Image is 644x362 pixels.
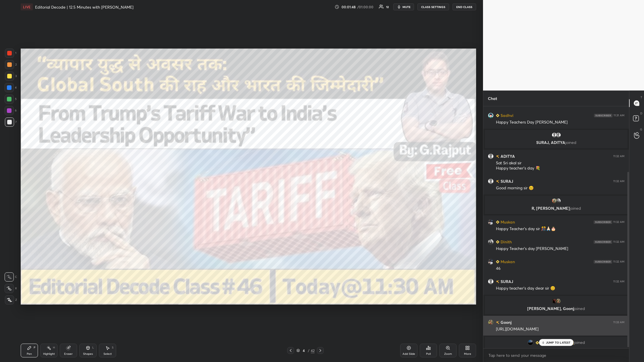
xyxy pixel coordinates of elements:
img: 96702202_E9A8E2BE-0D98-441E-80EF-63D756C1DCC8.png [488,113,494,118]
div: Happy Teacher's day [PERSON_NAME] [496,246,624,252]
div: Z [5,295,17,305]
div: Good morning sir 😊 [496,185,624,191]
h6: Goonj [499,319,511,325]
h6: Muskan [499,259,515,265]
img: no-rating-badge.077c3623.svg [496,321,499,324]
span: joined [574,340,585,345]
div: 11:32 AM [613,220,624,224]
div: 1 [5,49,16,58]
img: ba90d6128466443b8cfb1efe8c1139a5.jpg [488,239,494,245]
p: SURAJ, ADITYA [488,140,624,145]
span: mute [402,5,411,9]
div: Eraser [64,353,73,355]
p: T [641,95,642,99]
p: D [640,111,642,115]
div: Poll [426,353,431,355]
div: 4 [5,83,17,92]
div: Pen [27,353,32,355]
div: 11:32 AM [613,240,624,244]
div: Highlight [43,353,55,355]
img: default.png [555,132,561,138]
div: Shapes [83,353,93,355]
div: L [92,346,94,349]
div: 6 [5,106,17,115]
img: Learner_Badge_beginner_1_8b307cf2a0.svg [536,341,539,344]
div: 2 [5,60,17,69]
img: 4P8fHbbgJtejmAAAAAElFTkSuQmCC [594,260,612,263]
div: / [308,349,310,352]
span: joined [570,205,581,211]
div: 11:32 AM [613,260,624,263]
div: 4 [301,349,307,352]
div: LIVE [21,3,33,10]
img: default.png [551,132,557,138]
h6: Sadhvi [499,112,513,118]
img: 3acc307473084869b334ccb03a759059.jpg [528,340,533,345]
div: Happy teacher's day dear sir 😊 [496,286,624,291]
img: 4P8fHbbgJtejmAAAAAElFTkSuQmCC [594,114,612,117]
div: 46 [496,266,624,271]
div: P [34,346,35,349]
img: ef38a1d9c7d7473bb4902108ca64f52c.jpg [488,259,494,265]
div: 7 [5,118,17,127]
img: 30f0fffc43754bef959fd30fbeb4aa54.jpg [488,319,494,325]
img: default.png [488,178,494,184]
h6: SURAJ [499,278,513,284]
button: mute [393,3,414,10]
img: d571a60fb50042c79b9335a018e8d910.jpg [551,198,557,204]
img: 4P8fHbbgJtejmAAAAAElFTkSuQmCC [594,240,612,244]
p: R, [PERSON_NAME] [488,206,624,211]
div: Happy Teacher's day sir 🎊🙏🏻🎂 [496,226,624,232]
div: Zoom [444,353,452,355]
img: ef38a1d9c7d7473bb4902108ca64f52c.jpg [488,219,494,225]
div: X [5,284,17,293]
img: no-rating-badge.077c3623.svg [496,280,499,283]
div: C [5,272,17,282]
div: H [53,346,55,349]
p: [PERSON_NAME], Goonj [488,306,624,311]
button: End Class [453,3,476,10]
div: 42 [311,348,315,353]
img: Learner_Badge_beginner_1_8b307cf2a0.svg [496,114,499,117]
div: More [464,353,471,355]
img: Learner_Badge_beginner_1_8b307cf2a0.svg [496,260,499,263]
h6: ADITYA [499,153,515,159]
div: 11:31 AM [614,114,624,117]
div: Sat Sri akal sir Happy teacher's day 💐 [496,160,624,171]
div: grid [483,106,629,348]
div: 11:32 AM [613,180,624,183]
img: Learner_Badge_beginner_1_8b307cf2a0.svg [496,220,499,224]
span: joined [565,140,576,145]
img: default.png [488,279,494,284]
p: JUMP TO LATEST [546,341,571,344]
h6: Muskan [499,219,515,225]
span: joined [574,306,585,311]
div: Add Slide [402,353,415,355]
h4: Editorial Decode | 12.5 Minutes with [PERSON_NAME] [35,4,133,10]
img: no-rating-badge.077c3623.svg [496,155,499,158]
div: 11:32 AM [613,280,624,283]
h6: SURAJ [499,178,513,184]
h6: Dinith [499,239,512,245]
img: 0837b206c0eb4434a30eb80764e23b04.jpg [551,298,557,304]
p: Chat [483,91,502,106]
div: 12 [386,5,389,8]
p: G [640,127,642,132]
img: Learner_Badge_beginner_1_8b307cf2a0.svg [496,240,499,244]
div: 11:32 AM [613,155,624,158]
img: default.png [488,153,494,159]
button: CLASS SETTINGS [417,3,449,10]
div: 5 [5,95,17,104]
div: [URL][DOMAIN_NAME] [496,326,624,332]
div: 11:33 AM [613,321,624,324]
img: no-rating-badge.077c3623.svg [496,180,499,183]
div: 3 [5,72,17,81]
div: Happy Teachers Day [PERSON_NAME] [496,120,624,125]
img: 4P8fHbbgJtejmAAAAAElFTkSuQmCC [594,220,612,224]
img: ba90d6128466443b8cfb1efe8c1139a5.jpg [555,198,561,204]
img: 30f0fffc43754bef959fd30fbeb4aa54.jpg [555,298,561,304]
div: S [112,346,114,349]
div: Select [103,353,112,355]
